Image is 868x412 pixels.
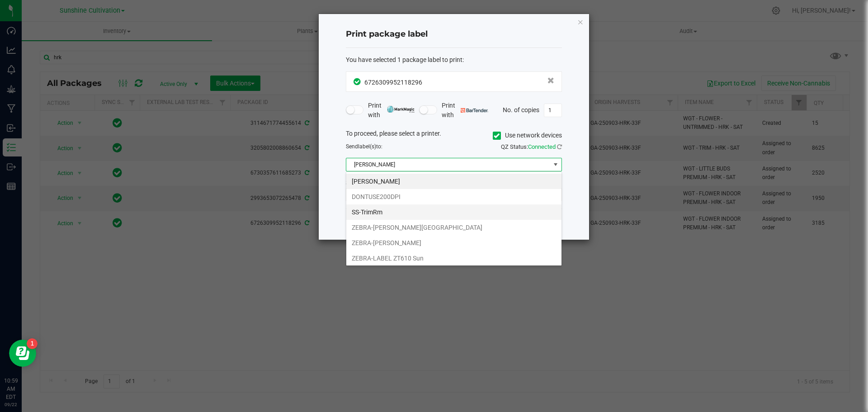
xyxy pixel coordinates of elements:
[346,220,561,235] li: ZEBRA-[PERSON_NAME][GEOGRAPHIC_DATA]
[461,108,488,113] img: bartender.png
[368,101,415,120] span: Print with
[346,189,561,204] li: DONTUSE200DPI
[9,340,36,367] iframe: Resource center
[346,251,561,266] li: ZEBRA-LABEL ZT610 Sun
[364,79,422,86] span: 6726309952118296
[354,77,362,86] span: In Sync
[346,158,550,171] span: [PERSON_NAME]
[346,55,562,65] div: :
[358,143,376,150] span: label(s)
[346,28,562,40] h4: Print package label
[493,131,562,140] label: Use network devices
[346,56,462,63] span: You have selected 1 package label to print
[442,101,488,120] span: Print with
[501,143,562,150] span: QZ Status:
[27,338,38,349] iframe: Resource center unread badge
[339,129,569,142] div: To proceed, please select a printer.
[528,143,556,150] span: Connected
[346,235,561,251] li: ZEBRA-[PERSON_NAME]
[346,204,561,220] li: SS-TrimRm
[503,106,539,113] span: No. of copies
[339,178,569,188] div: Select a label template.
[387,106,415,113] img: mark_magic_cybra.png
[346,143,382,150] span: Send to:
[346,174,561,189] li: [PERSON_NAME]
